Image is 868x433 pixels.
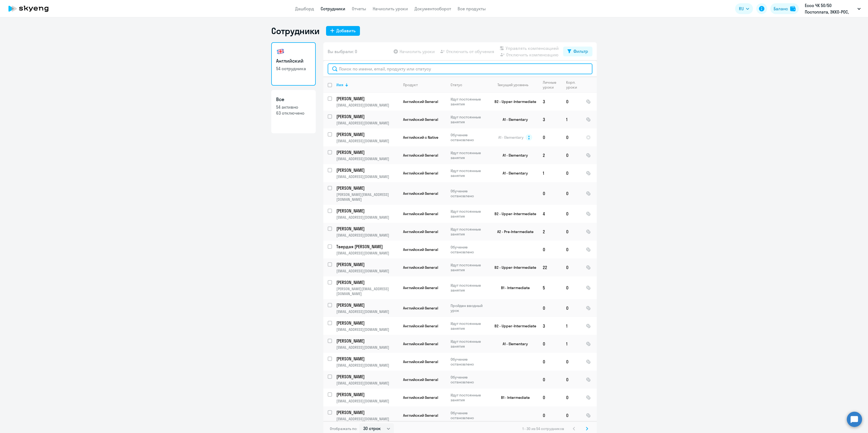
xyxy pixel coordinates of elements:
button: Фильтр [563,47,592,56]
td: B2 - Upper-Intermediate [488,258,538,276]
td: 0 [562,182,582,205]
td: 0 [562,276,582,299]
span: Английский General [403,117,438,122]
a: Документооборот [414,6,451,11]
td: 0 [562,371,582,389]
span: Английский General [403,211,438,216]
p: Идут постоянные занятия [451,150,488,160]
p: [PERSON_NAME] [336,338,398,344]
td: 0 [538,406,562,424]
td: 3 [538,317,562,335]
span: Английский General [403,171,438,176]
td: 2 [538,223,562,241]
p: Пройден вводный урок [451,303,488,313]
p: [EMAIL_ADDRESS][DOMAIN_NAME] [336,416,398,421]
td: 1 [562,111,582,128]
div: Текущий уровень [492,82,538,87]
p: Обучение остановлено [451,357,488,367]
p: [PERSON_NAME] [336,131,398,137]
p: [PERSON_NAME] [336,226,398,232]
p: Идут постоянные занятия [451,115,488,124]
span: Английский General [403,377,438,382]
p: 54 активно [276,104,311,110]
button: Ecco ЧК 50/50 Постоплата, ЭККО-РОС, ООО [802,2,863,15]
a: [PERSON_NAME] [336,320,398,326]
p: Идут постоянные занятия [451,393,488,402]
span: 1 - 30 из 54 сотрудников [522,426,564,431]
td: 0 [562,146,582,164]
td: 0 [538,128,562,146]
a: [PERSON_NAME] [336,185,398,191]
td: 0 [562,164,582,182]
a: [PERSON_NAME] [336,392,398,398]
p: Идут постоянные занятия [451,168,488,178]
td: 1 [538,164,562,182]
div: Продукт [403,82,418,87]
td: 0 [538,389,562,406]
p: [EMAIL_ADDRESS][DOMAIN_NAME] [336,363,398,368]
p: [PERSON_NAME] [336,302,398,308]
td: 0 [562,241,582,258]
p: [PERSON_NAME][EMAIL_ADDRESS][DOMAIN_NAME] [336,192,398,202]
a: [PERSON_NAME] [336,374,398,380]
p: Идут постоянные занятия [451,263,488,272]
a: [PERSON_NAME] [336,279,398,285]
p: [EMAIL_ADDRESS][DOMAIN_NAME] [336,399,398,403]
td: 5 [538,276,562,299]
button: RU [735,3,753,14]
p: 54 сотрудника [276,66,311,72]
td: 0 [562,389,582,406]
a: Все продукты [458,6,486,11]
p: [PERSON_NAME] [336,185,398,191]
td: 0 [538,371,562,389]
p: [EMAIL_ADDRESS][DOMAIN_NAME] [336,138,398,143]
p: [EMAIL_ADDRESS][DOMAIN_NAME] [336,215,398,220]
p: [PERSON_NAME] [336,374,398,380]
p: [EMAIL_ADDRESS][DOMAIN_NAME] [336,381,398,386]
p: [PERSON_NAME] [336,392,398,398]
span: Английский General [403,395,438,400]
a: Сотрудники [321,6,345,11]
p: Обучение остановлено [451,189,488,198]
p: [EMAIL_ADDRESS][DOMAIN_NAME] [336,309,398,314]
td: 0 [538,182,562,205]
td: 0 [562,223,582,241]
a: Твердая [PERSON_NAME] [336,244,398,250]
span: Вы выбрали: 0 [328,48,357,55]
div: Корп. уроки [566,80,581,90]
div: Имя [336,82,398,87]
td: B2 - Upper-Intermediate [488,317,538,335]
div: Добавить [336,27,356,34]
a: [PERSON_NAME] [336,131,398,137]
a: [PERSON_NAME] [336,114,398,119]
p: Обучение остановлено [451,245,488,254]
div: Имя [336,82,343,87]
td: A1 - Elementary [488,146,538,164]
td: 1 [562,335,582,353]
span: Английский General [403,341,438,346]
span: Английский General [403,191,438,196]
span: Отображать по: [330,426,357,431]
span: Английский с Native [403,135,438,140]
p: Идут постоянные занятия [451,339,488,349]
a: [PERSON_NAME] [336,261,398,267]
p: [PERSON_NAME] [336,320,398,326]
div: Статус [451,82,462,87]
p: [PERSON_NAME] [336,149,398,155]
td: A1 - Elementary [488,111,538,128]
p: [PERSON_NAME] [336,409,398,415]
div: Корп. уроки [566,80,577,90]
td: 22 [538,258,562,276]
a: [PERSON_NAME] [336,302,398,308]
td: A1 - Elementary [488,335,538,353]
p: [EMAIL_ADDRESS][DOMAIN_NAME] [336,345,398,350]
p: [EMAIL_ADDRESS][DOMAIN_NAME] [336,251,398,256]
span: Английский General [403,247,438,252]
p: [PERSON_NAME] [336,167,398,173]
h3: Все [276,96,311,103]
span: Английский General [403,153,438,158]
p: 63 отключено [276,110,311,116]
button: Добавить [326,26,360,36]
span: Английский General [403,265,438,270]
span: Английский General [403,229,438,234]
